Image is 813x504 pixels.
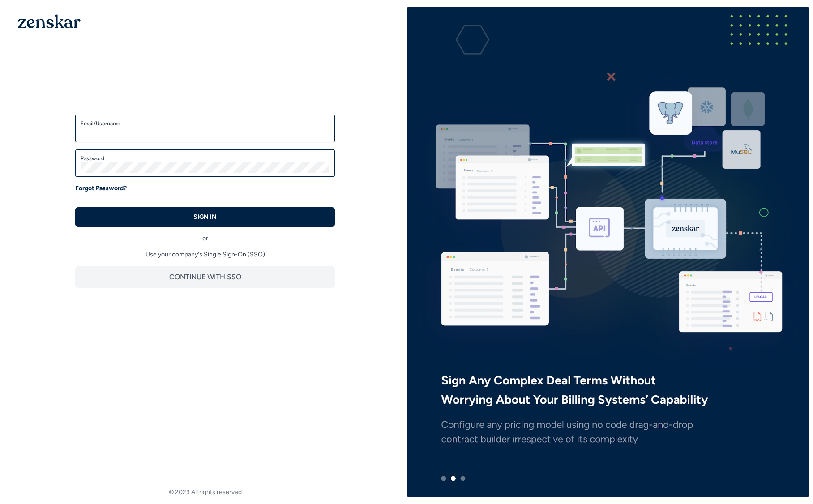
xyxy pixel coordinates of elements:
label: Email/Username [81,120,329,127]
button: CONTINUE WITH SSO [75,266,335,288]
p: Use your company's Single Sign-On (SSO) [75,250,335,259]
p: SIGN IN [193,213,217,222]
button: SIGN IN [75,207,335,227]
footer: © 2023 All rights reserved [4,488,406,497]
div: or [75,227,335,243]
a: Forgot Password? [75,184,127,193]
img: 1OGAJ2xQqyY4LXKgY66KYq0eOWRCkrZdAb3gUhuVAqdWPZE9SRJmCz+oDMSn4zDLXe31Ii730ItAGKgCKgCCgCikA4Av8PJUP... [18,14,81,28]
label: Password [81,155,329,162]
